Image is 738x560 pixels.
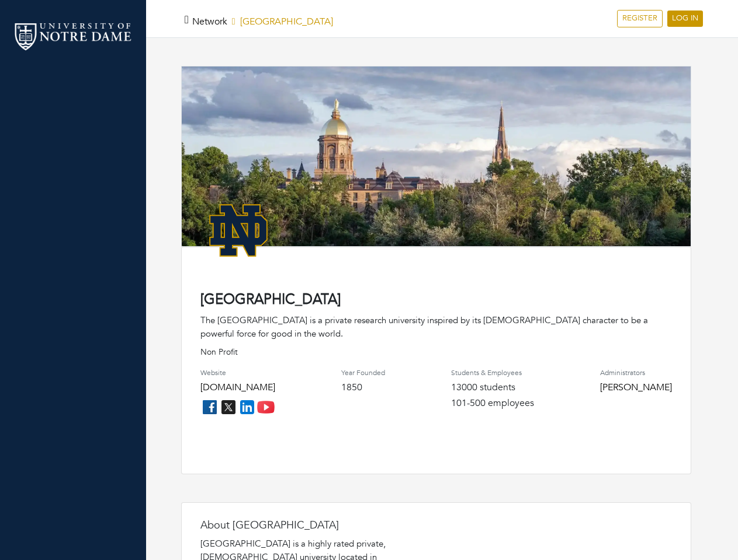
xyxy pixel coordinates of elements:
[617,10,663,27] a: REGISTER
[200,292,672,309] h4: [GEOGRAPHIC_DATA]
[219,398,238,416] img: twitter_icon-7d0bafdc4ccc1285aa2013833b377ca91d92330db209b8298ca96278571368c9.png
[12,20,134,52] img: nd_logo.png
[451,369,534,377] h4: Students & Employees
[238,398,257,416] img: linkedin_icon-84db3ca265f4ac0988026744a78baded5d6ee8239146f80404fb69c9eee6e8e7.png
[200,519,434,532] h4: About [GEOGRAPHIC_DATA]
[192,16,333,27] h5: [GEOGRAPHIC_DATA]
[451,382,534,393] h4: 13000 students
[341,369,385,377] h4: Year Founded
[192,15,227,28] a: Network
[451,398,534,409] h4: 101-500 employees
[600,369,672,377] h4: Administrators
[200,398,219,416] img: facebook_icon-256f8dfc8812ddc1b8eade64b8eafd8a868ed32f90a8d2bb44f507e1979dbc24.png
[257,398,275,416] img: youtube_icon-fc3c61c8c22f3cdcae68f2f17984f5f016928f0ca0694dd5da90beefb88aa45e.png
[200,314,672,340] div: The [GEOGRAPHIC_DATA] is a private research university inspired by its [DEMOGRAPHIC_DATA] charact...
[200,369,275,377] h4: Website
[600,381,672,394] a: [PERSON_NAME]
[200,346,672,358] p: Non Profit
[200,381,275,394] a: [DOMAIN_NAME]
[667,10,703,27] a: LOG IN
[182,66,691,261] img: rare_disease_hero-1920%20copy.png
[200,192,276,268] img: NotreDame_Logo.png
[341,382,385,393] h4: 1850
